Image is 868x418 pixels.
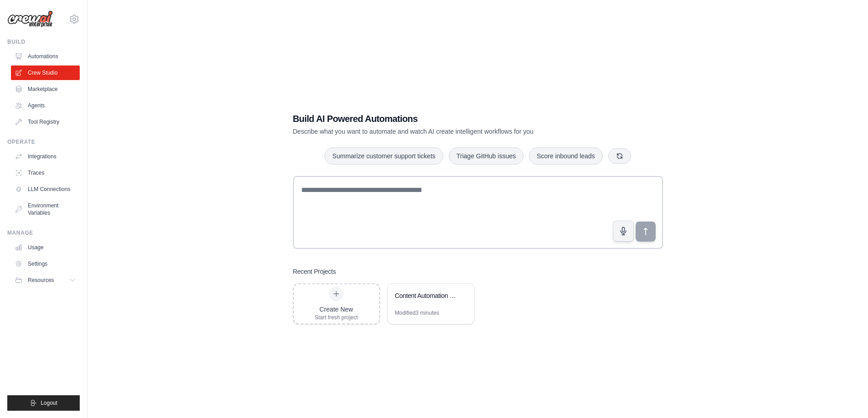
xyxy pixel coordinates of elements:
span: Logout [41,399,57,407]
div: Modified 3 minutes [395,309,439,317]
div: Content Automation Pipeline [395,291,457,300]
a: Crew Studio [11,65,80,80]
a: Usage [11,240,80,255]
span: Resources [28,277,54,284]
div: Build [7,38,80,45]
button: Get new suggestions [608,148,631,164]
a: Agents [11,98,80,113]
h1: Build AI Powered Automations [293,112,599,125]
a: Environment Variables [11,198,80,220]
button: Click to speak your automation idea [613,221,634,242]
button: Summarize customer support tickets [324,147,443,165]
div: Start fresh project [315,314,358,321]
a: Integrations [11,149,80,164]
button: Triage GitHub issues [449,147,524,165]
a: Traces [11,166,80,180]
a: Automations [11,49,80,64]
a: Marketplace [11,82,80,96]
p: Describe what you want to automate and watch AI create intelligent workflows for you [293,127,599,136]
a: LLM Connections [11,182,80,196]
img: Logo [7,10,53,28]
a: Tool Registry [11,115,80,129]
a: Settings [11,257,80,271]
button: Resources [11,273,80,287]
h3: Recent Projects [293,267,336,276]
button: Logout [7,395,80,411]
div: Manage [7,229,80,237]
div: Create New [315,305,358,314]
button: Score inbound leads [529,147,603,165]
div: Operate [7,138,80,146]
